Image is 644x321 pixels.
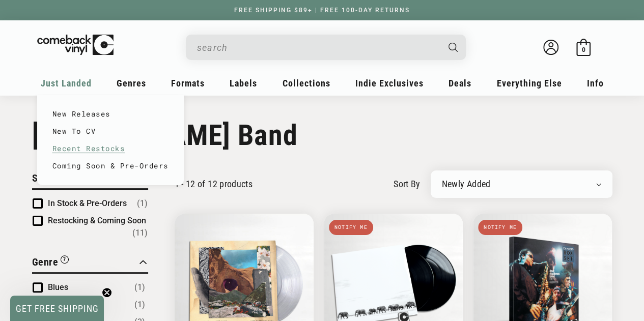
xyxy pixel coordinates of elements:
[175,179,253,189] p: 1 - 12 of 12 products
[32,172,87,184] span: Stock Status
[394,177,421,191] label: sort by
[117,78,146,89] span: Genres
[355,78,424,89] span: Indie Exclusives
[132,227,148,239] span: Number of products: (11)
[137,197,148,210] span: Number of products: (1)
[197,37,438,58] input: When autocomplete results are available use up and down arrows to review and enter to select
[439,35,467,60] button: Search
[134,281,145,294] span: Number of products: (1)
[32,119,612,152] h1: [PERSON_NAME] Band
[32,254,69,272] button: Filter by Genre
[496,78,562,89] span: Everything Else
[230,78,257,89] span: Labels
[102,287,112,298] button: Close teaser
[32,170,98,188] button: Filter by Stock Status
[16,303,99,314] span: GET FREE SHIPPING
[186,35,466,60] div: Search
[48,216,146,225] span: Restocking & Coming Soon
[581,46,585,53] span: 0
[52,157,169,174] a: Coming Soon & Pre-Orders
[224,7,420,14] a: FREE SHIPPING $89+ | FREE 100-DAY RETURNS
[32,256,59,268] span: Genre
[449,78,471,89] span: Deals
[52,140,169,157] a: Recent Restocks
[134,299,145,311] span: Number of products: (1)
[10,296,104,321] div: GET FREE SHIPPINGClose teaser
[171,78,205,89] span: Formats
[52,123,169,140] a: New To CV
[587,78,604,89] span: Info
[48,282,68,292] span: Blues
[283,78,330,89] span: Collections
[48,198,127,208] span: In Stock & Pre-Orders
[41,78,92,89] span: Just Landed
[52,105,169,123] a: New Releases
